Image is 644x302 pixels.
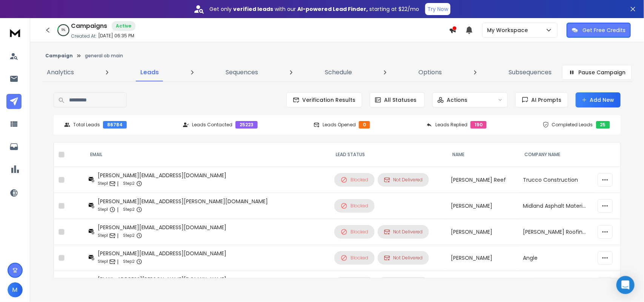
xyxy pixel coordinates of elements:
[98,198,268,205] div: [PERSON_NAME][EMAIL_ADDRESS][PERSON_NAME][DOMAIN_NAME]
[300,96,356,104] span: Verification Results
[425,3,450,15] button: Try Now
[47,68,74,77] p: Analytics
[341,202,368,209] div: Blocked
[45,53,73,59] button: Campaign
[583,26,626,34] p: Get Free Credits
[384,177,423,183] div: Not Delivered
[123,180,135,187] p: Step 2
[323,122,356,128] p: Leads Opened
[123,232,135,239] p: Step 2
[418,68,442,77] p: Options
[515,92,568,107] button: AI Prompts
[85,53,123,59] p: general ob main
[562,65,632,80] button: Pause Campaign
[233,5,273,13] strong: verified leads
[117,206,118,213] p: |
[320,63,357,81] a: Schedule
[447,219,519,245] td: [PERSON_NAME]
[552,122,593,128] p: Completed Leads
[98,180,108,187] p: Step 1
[103,121,127,129] div: 86784
[98,258,108,265] p: Step 1
[470,121,487,129] div: 190
[529,96,562,104] span: AI Prompts
[576,92,621,107] button: Add New
[330,143,446,167] th: LEAD STATUS
[136,63,164,81] a: Leads
[341,176,368,183] div: Blocked
[447,143,519,167] th: NAME
[8,282,23,297] button: M
[519,167,593,193] td: Trucco Construction
[487,26,531,34] p: My Workspace
[221,63,263,81] a: Sequences
[384,96,417,104] p: All Statuses
[42,63,78,81] a: Analytics
[123,258,135,265] p: Step 2
[192,122,232,128] p: Leads Contacted
[616,276,635,294] div: Open Intercom Messenger
[84,143,330,167] th: EMAIL
[341,254,368,261] div: Blocked
[73,122,100,128] p: Total Leads
[98,276,226,283] div: [EMAIL_ADDRESS][PERSON_NAME][DOMAIN_NAME]
[427,5,448,13] p: Try Now
[226,68,258,77] p: Sequences
[509,68,552,77] p: Subsequences
[98,250,226,257] div: [PERSON_NAME][EMAIL_ADDRESS][DOMAIN_NAME]
[359,121,370,129] div: 0
[235,121,258,129] div: 25223
[596,121,610,129] div: 25
[447,96,468,104] p: Actions
[325,68,352,77] p: Schedule
[98,172,226,179] div: [PERSON_NAME][EMAIL_ADDRESS][DOMAIN_NAME]
[519,245,593,271] td: Angle
[384,229,423,235] div: Not Delivered
[286,92,362,107] button: Verification Results
[117,258,118,265] p: |
[71,21,107,31] h1: Campaigns
[8,26,23,40] img: logo
[112,21,135,31] div: Active
[141,68,159,77] p: Leads
[341,228,368,235] div: Blocked
[519,271,593,297] td: Castle Montessori
[117,232,118,239] p: |
[447,271,519,297] td: [PERSON_NAME]
[435,122,467,128] p: Leads Replied
[98,232,108,239] p: Step 1
[384,255,423,261] div: Not Delivered
[447,193,519,219] td: [PERSON_NAME]
[98,224,226,231] div: [PERSON_NAME][EMAIL_ADDRESS][DOMAIN_NAME]
[61,28,65,32] p: 9 %
[98,206,108,213] p: Step 1
[297,5,368,13] strong: AI-powered Lead Finder,
[447,167,519,193] td: [PERSON_NAME] Reef
[519,219,593,245] td: [PERSON_NAME] Roofing and Sheet Metal
[117,180,118,187] p: |
[98,33,134,39] p: [DATE] 06:35 PM
[504,63,556,81] a: Subsequences
[447,245,519,271] td: [PERSON_NAME]
[567,23,631,38] button: Get Free Credits
[209,5,419,13] p: Get only with our starting at $22/mo
[414,63,446,81] a: Options
[123,206,135,213] p: Step 2
[71,33,97,39] p: Created At:
[519,143,593,167] th: Company Name
[519,193,593,219] td: Midland Asphalt Materials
